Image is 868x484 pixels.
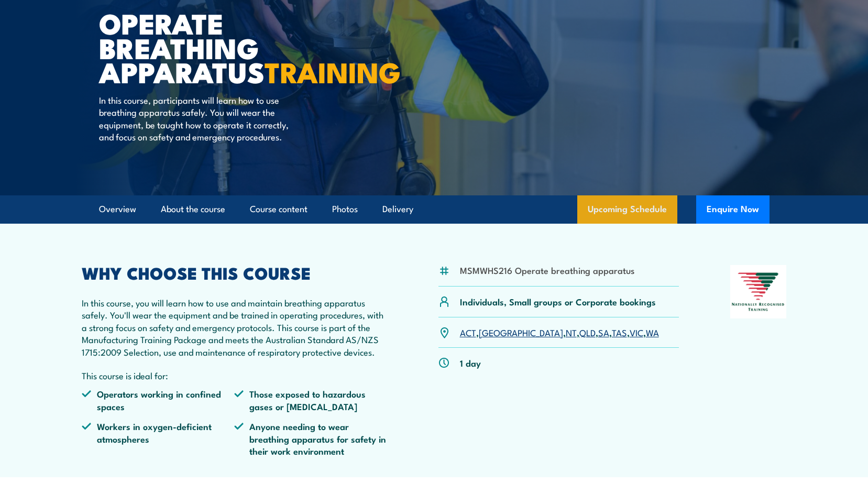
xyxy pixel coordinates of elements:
[460,326,476,338] a: ACT
[577,195,677,224] a: Upcoming Schedule
[479,326,563,338] a: [GEOGRAPHIC_DATA]
[82,388,235,412] li: Operators working in confined spaces
[382,195,413,223] a: Delivery
[82,420,235,457] li: Workers in oxygen-deficient atmospheres
[82,265,388,280] h2: WHY CHOOSE THIS COURSE
[460,295,656,307] p: Individuals, Small groups or Corporate bookings
[460,326,659,338] p: , , , , , , ,
[612,326,627,338] a: TAS
[161,195,225,223] a: About the course
[332,195,358,223] a: Photos
[250,195,307,223] a: Course content
[460,264,634,276] li: MSMWHS216 Operate breathing apparatus
[265,49,401,93] strong: TRAINING
[598,326,609,338] a: SA
[630,326,643,338] a: VIC
[646,326,659,338] a: WA
[566,326,577,338] a: NT
[696,195,770,224] button: Enquire Now
[579,326,596,338] a: QLD
[99,195,136,223] a: Overview
[99,10,358,84] h1: Operate Breathing Apparatus
[82,369,388,381] p: This course is ideal for:
[460,357,481,369] p: 1 day
[82,296,388,358] p: In this course, you will learn how to use and maintain breathing apparatus safely. You'll wear th...
[99,94,290,143] p: In this course, participants will learn how to use breathing apparatus safely. You will wear the ...
[234,420,387,457] li: Anyone needing to wear breathing apparatus for safety in their work environment
[234,388,387,412] li: Those exposed to hazardous gases or [MEDICAL_DATA]
[730,265,787,318] img: Nationally Recognised Training logo.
